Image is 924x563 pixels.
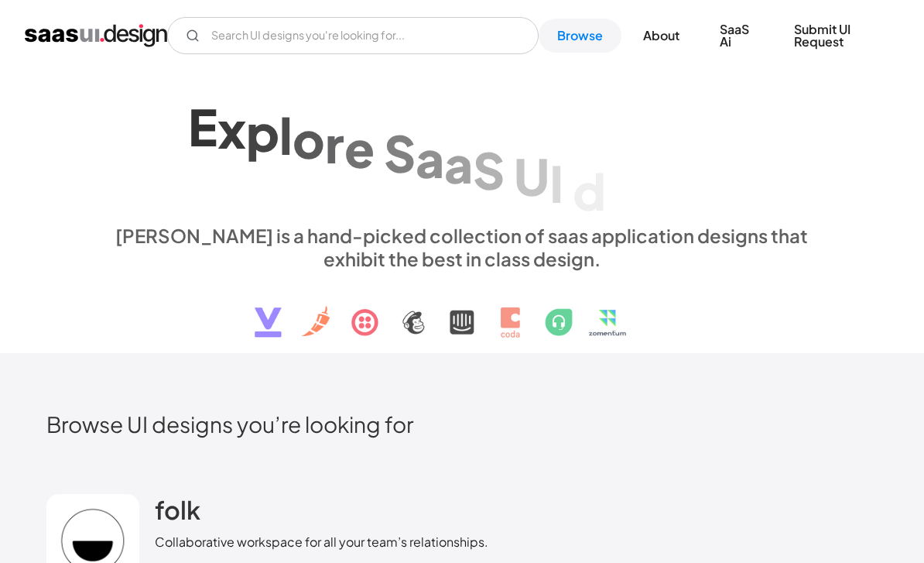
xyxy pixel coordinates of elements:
div: x [217,99,246,159]
div: [PERSON_NAME] is a hand-picked collection of saas application designs that exhibit the best in cl... [106,224,818,270]
div: S [384,123,416,183]
div: l [279,105,293,165]
div: d [573,161,606,221]
div: U [514,146,549,206]
div: I [549,153,563,213]
input: Search UI designs you're looking for... [167,17,539,54]
a: home [25,23,167,48]
a: About [625,19,698,53]
a: Submit UI Request [775,12,899,59]
div: a [444,134,473,194]
div: a [416,129,444,188]
div: o [293,109,325,169]
h2: Browse UI designs you’re looking for [46,410,878,438]
a: folk [155,494,200,533]
a: SaaS Ai [701,12,773,59]
form: Email Form [167,17,539,54]
h1: Explore SaaS UI design patterns & interactions. [106,89,818,208]
h2: folk [155,494,200,525]
div: e [344,118,375,177]
div: E [188,97,217,156]
div: S [473,140,505,200]
img: text, icon, saas logo [228,270,696,351]
a: Browse [539,19,621,53]
div: r [325,114,344,173]
div: p [246,102,279,162]
div: Collaborative workspace for all your team’s relationships. [155,533,488,551]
